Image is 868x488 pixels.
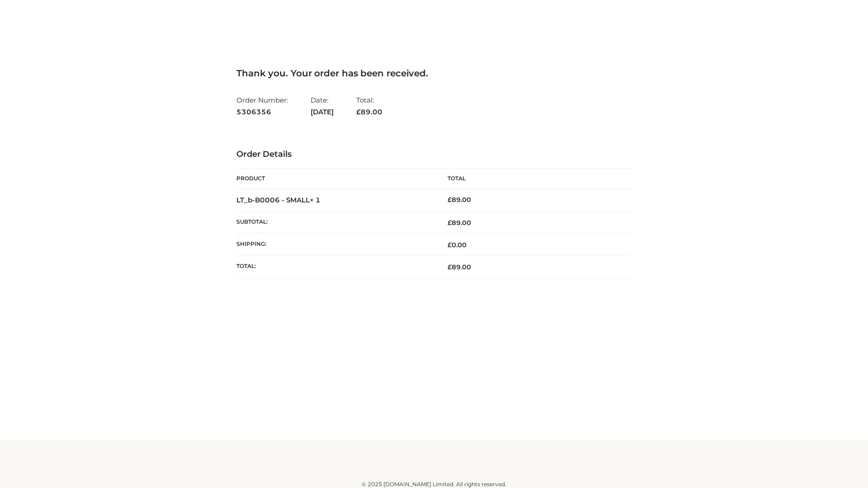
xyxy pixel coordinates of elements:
[434,169,632,189] th: Total
[448,241,452,249] span: £
[236,234,434,256] th: Shipping:
[356,108,382,116] span: 89.00
[236,256,434,278] th: Total:
[448,219,471,227] span: 89.00
[236,92,288,120] li: Order Number:
[236,150,632,160] h3: Order Details
[448,241,467,249] bdi: 0.00
[448,196,471,204] bdi: 89.00
[311,92,334,120] li: Date:
[356,108,361,116] span: £
[311,106,334,118] strong: [DATE]
[236,68,632,79] h3: Thank you. Your order has been received.
[448,263,471,271] span: 89.00
[236,211,434,234] th: Subtotal:
[310,196,321,204] strong: × 1
[236,196,321,204] strong: LT_b-B0006 - SMALL
[448,263,452,271] span: £
[236,169,434,189] th: Product
[236,106,288,118] strong: 5306356
[448,196,452,204] span: £
[356,92,382,120] li: Total:
[448,219,452,227] span: £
